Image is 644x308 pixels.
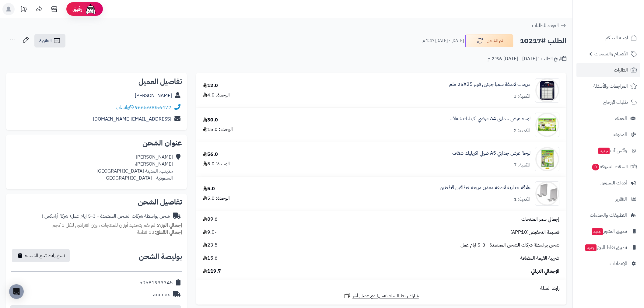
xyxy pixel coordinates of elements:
span: لم تقم بتحديد أوزان للمنتجات ، وزن افتراضي للكل 1 كجم [52,222,155,229]
a: تطبيق المتجرجديد [576,224,640,239]
span: ( شركة أرامكس ) [42,212,71,220]
span: جديد [598,148,610,154]
span: رفيق [72,5,82,13]
div: الكمية: 1 [514,196,530,203]
a: الإعدادات [576,256,640,271]
span: التطبيقات والخدمات [590,211,627,219]
strong: إجمالي القطع: [155,229,182,236]
a: العودة للطلبات [532,22,566,29]
span: طلبات الإرجاع [603,98,628,107]
a: لوحة عرض جداري A4 عرضي اكريليك شفاف [450,115,530,122]
span: المدونة [614,130,627,139]
div: الوحدة: 5.0 [203,195,230,202]
span: جديد [585,244,597,251]
span: 0 [592,164,599,170]
span: 23.5 [203,242,218,249]
h2: عنوان الشحن [11,139,182,147]
a: لوحة عرض جداري A5 طولي اكريليك شفاف [452,150,530,157]
span: وآتس آب [598,146,627,155]
h2: الطلب #10217 [520,35,566,47]
div: الكمية: 2 [514,127,530,134]
button: نسخ رابط تتبع الشحنة [12,249,70,262]
a: المراجعات والأسئلة [576,79,640,93]
span: قسيمة التخفيض(APP10) [510,229,559,236]
span: لوحة التحكم [605,33,628,42]
div: شحن بواسطة شركات الشحن المعتمدة - 3-5 ايام عمل [42,213,170,220]
button: تم الشحن [465,34,513,47]
a: [EMAIL_ADDRESS][DOMAIN_NAME] [93,115,171,123]
a: العملاء [576,111,640,126]
div: 50581933345 [139,279,173,286]
a: 966560056472 [135,104,171,111]
img: 1699777488-1%20(1)-90x90.jpg [535,181,559,206]
a: شارك رابط السلة نفسها مع عميل آخر [344,292,419,299]
small: 13 قطعة [137,229,182,236]
a: تطبيق نقاط البيعجديد [576,240,640,255]
a: التقارير [576,192,640,206]
h2: تفاصيل الشحن [11,198,182,206]
span: 119.7 [203,268,221,275]
div: الوحدة: 4.0 [203,92,230,99]
div: aramex [153,291,170,298]
div: الكمية: 3 [514,93,530,100]
a: الطلبات [576,63,640,77]
div: تاريخ الطلب : [DATE] - [DATE] 2:56 م [488,55,566,62]
span: -9.0 [203,229,216,236]
span: أدوات التسويق [600,179,627,187]
div: 5.0 [203,185,215,192]
img: ai-face.png [85,3,97,15]
span: العملاء [615,114,627,123]
span: السلات المتروكة [591,163,628,171]
span: إجمالي سعر المنتجات [521,216,559,223]
strong: إجمالي الوزن: [156,222,182,229]
a: [PERSON_NAME] [135,92,172,99]
a: المدونة [576,127,640,142]
span: ضريبة القيمة المضافة [520,255,559,262]
img: Untitled-1-Recovered-90x90.jpg [535,78,559,103]
a: السلات المتروكة0 [576,159,640,174]
a: لوحة التحكم [576,30,640,45]
span: الإجمالي النهائي [531,268,559,275]
span: 15.6 [203,255,218,262]
a: تحديثات المنصة [16,3,31,17]
img: 1682592851-k1128-90x90.jpg [535,147,559,171]
span: شارك رابط السلة نفسها مع عميل آخر [352,292,419,299]
span: جديد [592,228,603,235]
span: تطبيق نقاط البيع [585,243,627,252]
h2: تفاصيل العميل [11,78,182,85]
div: 12.0 [203,82,218,89]
span: الفاتورة [39,37,52,44]
img: logo-2.png [603,5,638,17]
a: علاقة جدارية لاصقة معدن مربعة خطافين قطعتين [440,184,530,191]
div: الكمية: 7 [514,162,530,169]
div: [PERSON_NAME] [PERSON_NAME]، مذينب، المدينة [GEOGRAPHIC_DATA] السعودية - [GEOGRAPHIC_DATA] [96,154,173,181]
div: الوحدة: 8.0 [203,160,230,167]
a: الفاتورة [34,34,65,47]
span: الأقسام والمنتجات [594,50,628,58]
div: Open Intercom Messenger [9,284,24,299]
span: التقارير [615,195,627,203]
small: [DATE] - [DATE] 1:47 م [422,38,464,44]
a: مربعات لاصقة سمبا جهتين فوم 25X25 ملم [449,81,530,88]
div: 56.0 [203,151,218,158]
span: العودة للطلبات [532,22,559,29]
div: 30.0 [203,117,218,124]
span: نسخ رابط تتبع الشحنة [25,252,65,259]
span: المراجعات والأسئلة [593,82,628,90]
a: طلبات الإرجاع [576,95,640,110]
span: الطلبات [614,66,628,74]
a: أدوات التسويق [576,176,640,190]
h2: بوليصة الشحن [139,253,182,260]
span: 89.6 [203,216,218,223]
div: رابط السلة [198,285,564,292]
a: وآتس آبجديد [576,143,640,158]
a: التطبيقات والخدمات [576,208,640,222]
span: تطبيق المتجر [591,227,627,236]
div: الوحدة: 15.0 [203,126,233,133]
a: واتساب [116,104,134,111]
img: 1682590910-1114-90x90.jpg [535,113,559,137]
span: الإعدادات [610,259,627,268]
span: شحن بواسطة شركات الشحن المعتمدة - 3-5 ايام عمل [460,242,559,249]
